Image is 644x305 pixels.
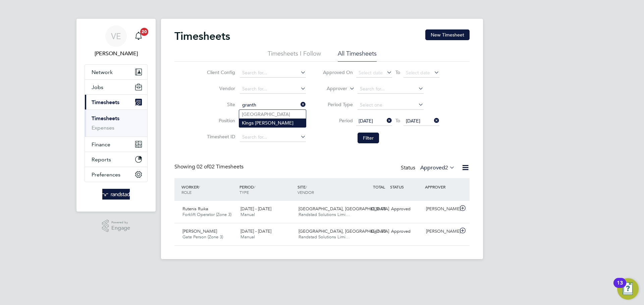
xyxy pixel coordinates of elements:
a: Powered byEngage [102,220,130,232]
button: Finance [85,137,147,152]
div: 13 [617,283,623,292]
div: £661.30 [354,226,388,237]
a: Expenses [92,125,114,131]
input: Search for... [240,84,306,94]
span: [GEOGRAPHIC_DATA], [GEOGRAPHIC_DATA] [299,206,389,212]
span: Finance [92,141,110,148]
a: Go to home page [85,189,148,200]
span: To [393,116,402,125]
span: [GEOGRAPHIC_DATA], [GEOGRAPHIC_DATA] [299,228,389,234]
span: 02 of [197,163,209,170]
span: 20 [140,28,148,36]
span: Manual [240,212,255,217]
span: ROLE [181,189,192,195]
span: [PERSON_NAME] [182,228,217,234]
label: Period Type [323,101,353,107]
label: Vendor [205,85,235,91]
button: New Timesheet [425,29,470,40]
li: Kings [PERSON_NAME] [239,119,306,127]
div: WORKER [180,181,238,198]
div: PERIOD [238,181,296,198]
li: [GEOGRAPHIC_DATA] [239,110,306,119]
label: Client Config [205,69,235,75]
span: Select date [359,70,383,76]
span: To [393,68,402,77]
nav: Main navigation [76,19,156,212]
div: APPROVER [423,181,458,193]
span: Gate Person (Zone 3) [182,234,223,240]
button: Timesheets [85,95,147,109]
span: Randstad Solutions Limi… [299,234,350,240]
span: Jobs [92,84,103,90]
span: Timesheets [92,99,119,105]
span: 02 Timesheets [197,163,244,170]
span: VE [111,32,121,41]
input: Search for... [240,100,306,110]
button: Open Resource Center, 13 new notifications [617,278,639,300]
span: [DATE] - [DATE] [240,206,271,212]
a: Timesheets [92,115,119,122]
img: randstad-logo-retina.png [102,189,130,200]
button: Network [85,65,147,79]
div: Status [401,163,456,173]
span: [DATE] [406,118,420,124]
button: Preferences [85,167,147,182]
label: Approved On [323,69,353,75]
span: Select date [406,70,430,76]
span: Powered by [111,220,130,225]
span: Forklift Operator (Zone 3) [182,212,231,217]
label: Period [323,118,353,124]
span: VENDOR [298,189,314,195]
label: Timesheet ID [205,134,235,140]
span: Vicky Egan [85,50,148,58]
span: [DATE] [359,118,373,124]
div: [PERSON_NAME] [423,226,458,237]
span: [DATE] - [DATE] [240,228,271,234]
h2: Timesheets [174,29,230,43]
button: Filter [358,133,379,143]
button: Reports [85,152,147,167]
a: VE[PERSON_NAME] [85,25,148,58]
input: Search for... [240,133,306,142]
label: Position [205,118,235,124]
span: Manual [240,234,255,240]
li: Timesheets I Follow [268,50,321,62]
label: Approved [420,164,455,171]
label: Site [205,101,235,107]
div: [PERSON_NAME] [423,204,458,215]
span: Randstad Solutions Limi… [299,212,350,217]
span: / [254,184,255,189]
span: 2 [445,164,448,171]
span: Network [92,69,113,75]
button: Jobs [85,80,147,94]
span: / [199,184,200,189]
span: TOTAL [373,184,385,189]
a: 20 [132,25,145,47]
input: Select one [358,100,424,110]
li: All Timesheets [338,50,377,62]
div: Timesheets [85,109,147,137]
div: Approved [388,226,423,237]
div: Showing [174,163,245,170]
input: Search for... [240,68,306,78]
span: Reports [92,156,111,163]
span: Rutenis Ruika [182,206,208,212]
div: Approved [388,204,423,215]
span: Preferences [92,171,120,178]
div: £838.08 [354,204,388,215]
span: / [306,184,307,189]
label: Approver [317,85,347,92]
span: TYPE [239,189,249,195]
div: SITE [296,181,354,198]
input: Search for... [358,84,424,94]
div: STATUS [388,181,423,193]
span: Engage [111,225,130,231]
